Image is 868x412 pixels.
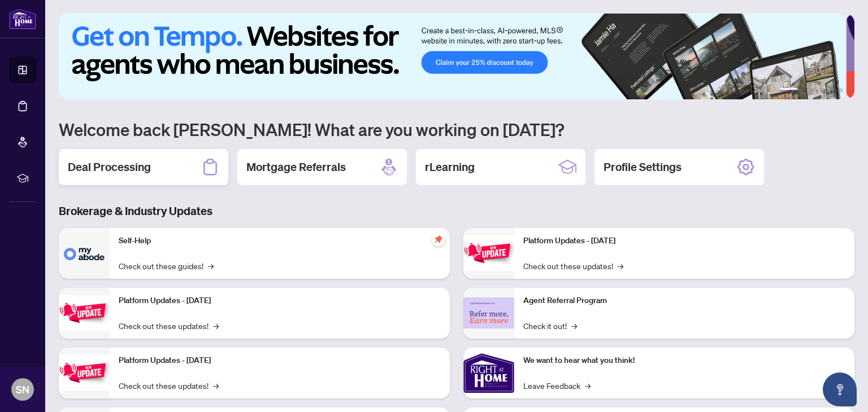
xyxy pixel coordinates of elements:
p: Self-Help [119,235,441,247]
button: 2 [802,88,807,93]
a: Check out these updates!→ [523,260,623,272]
p: Platform Updates - [DATE] [119,354,441,367]
span: → [208,260,214,272]
span: → [585,379,591,392]
img: We want to hear what you think! [463,348,514,398]
h1: Welcome back [PERSON_NAME]! What are you working on [DATE]? [59,119,854,140]
button: Open asap [823,372,857,406]
h2: Deal Processing [68,159,151,175]
span: → [213,319,219,332]
img: Platform Updates - September 16, 2025 [59,295,110,331]
button: 3 [811,88,816,93]
button: 1 [780,88,798,93]
a: Check out these updates!→ [119,319,219,332]
img: Platform Updates - June 23, 2025 [463,235,514,271]
button: 6 [839,88,843,93]
a: Check out these updates!→ [119,379,219,392]
button: 5 [830,88,834,93]
img: logo [9,8,36,29]
span: pushpin [432,233,445,246]
p: We want to hear what you think! [523,354,845,367]
h3: Brokerage & Industry Updates [59,203,854,219]
span: SN [16,382,29,397]
span: → [571,319,577,332]
h2: Mortgage Referrals [246,159,346,175]
img: Platform Updates - July 21, 2025 [59,355,110,391]
span: → [618,260,623,272]
img: Self-Help [59,228,110,279]
h2: rLearning [425,159,475,175]
a: Leave Feedback→ [523,379,591,392]
img: Agent Referral Program [463,297,514,328]
span: → [213,379,219,392]
a: Check it out!→ [523,319,577,332]
p: Agent Referral Program [523,295,845,307]
button: 4 [821,88,825,93]
p: Platform Updates - [DATE] [523,235,845,247]
h2: Profile Settings [604,159,682,175]
img: Slide 0 [59,14,846,99]
a: Check out these guides!→ [119,260,214,272]
p: Platform Updates - [DATE] [119,295,441,307]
